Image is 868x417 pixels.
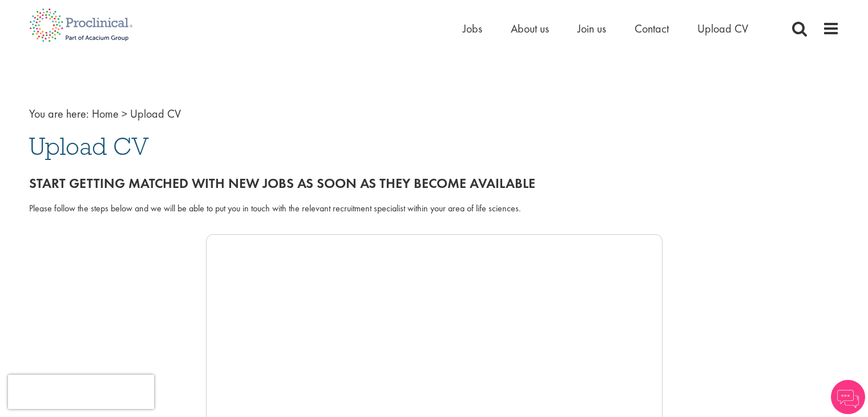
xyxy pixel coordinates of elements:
a: breadcrumb link [92,106,119,121]
a: Contact [635,21,669,36]
span: Upload CV [29,131,149,162]
div: Please follow the steps below and we will be able to put you in touch with the relevant recruitme... [29,202,839,215]
span: You are here: [29,106,89,121]
a: Upload CV [697,21,748,36]
h2: Start getting matched with new jobs as soon as they become available [29,176,839,191]
a: About us [511,21,549,36]
span: Upload CV [130,106,181,121]
a: Jobs [463,21,482,36]
span: > [122,106,127,121]
iframe: reCAPTCHA [8,375,154,409]
img: Chatbot [831,380,865,414]
a: Join us [578,21,606,36]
